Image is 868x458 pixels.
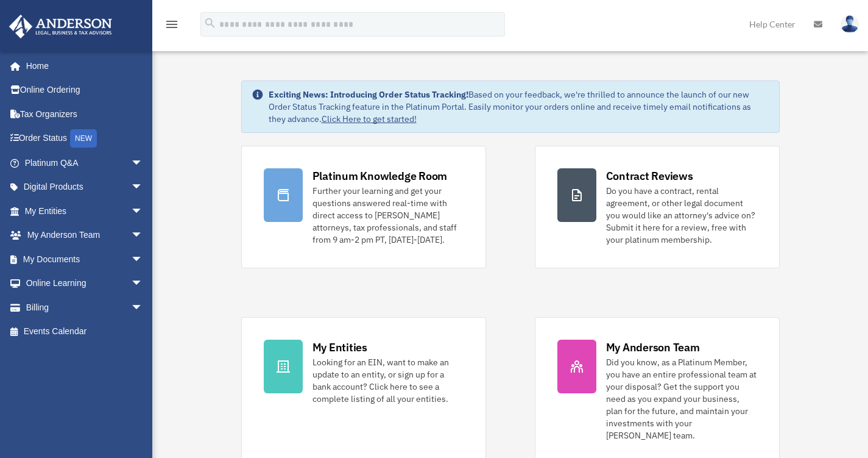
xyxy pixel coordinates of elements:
div: Based on your feedback, we're thrilled to announce the launch of our new Order Status Tracking fe... [269,88,769,125]
a: My Anderson Teamarrow_drop_down [9,223,161,248]
a: Billingarrow_drop_down [9,295,161,320]
img: Anderson Advisors Platinum Portal [5,15,116,38]
div: Further your learning and get your questions answered real-time with direct access to [PERSON_NAM... [312,185,464,246]
div: Contract Reviews [606,168,693,184]
img: User Pic [841,15,859,33]
a: Platinum Knowledge Room Further your learning and get your questions answered real-time with dire... [241,146,486,268]
a: Home [9,54,155,78]
span: arrow_drop_down [131,175,155,200]
a: Contract Reviews Do you have a contract, rental agreement, or other legal document you would like... [535,146,780,268]
a: Digital Productsarrow_drop_down [9,175,161,199]
span: arrow_drop_down [131,247,155,272]
div: My Entities [312,340,367,355]
a: My Documentsarrow_drop_down [9,247,161,271]
a: menu [164,21,179,32]
a: Online Learningarrow_drop_down [9,271,161,296]
a: Platinum Q&Aarrow_drop_down [9,151,161,175]
a: Tax Organizers [9,102,161,126]
a: Events Calendar [9,320,161,344]
i: menu [164,17,179,32]
div: My Anderson Team [606,340,700,355]
div: NEW [70,129,97,148]
div: Platinum Knowledge Room [312,168,448,184]
strong: Exciting News: Introducing Order Status Tracking! [269,89,468,100]
a: Online Ordering [9,78,161,102]
a: Order StatusNEW [9,126,161,151]
span: arrow_drop_down [131,151,155,176]
div: Did you know, as a Platinum Member, you have an entire professional team at your disposal? Get th... [606,356,757,442]
div: Do you have a contract, rental agreement, or other legal document you would like an attorney's ad... [606,185,757,246]
span: arrow_drop_down [131,271,155,296]
span: arrow_drop_down [131,223,155,248]
i: search [203,16,217,30]
span: arrow_drop_down [131,199,155,224]
a: Click Here to get started! [322,113,417,124]
a: My Entitiesarrow_drop_down [9,199,161,223]
div: Looking for an EIN, want to make an update to an entity, or sign up for a bank account? Click her... [312,356,464,405]
span: arrow_drop_down [131,295,155,320]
